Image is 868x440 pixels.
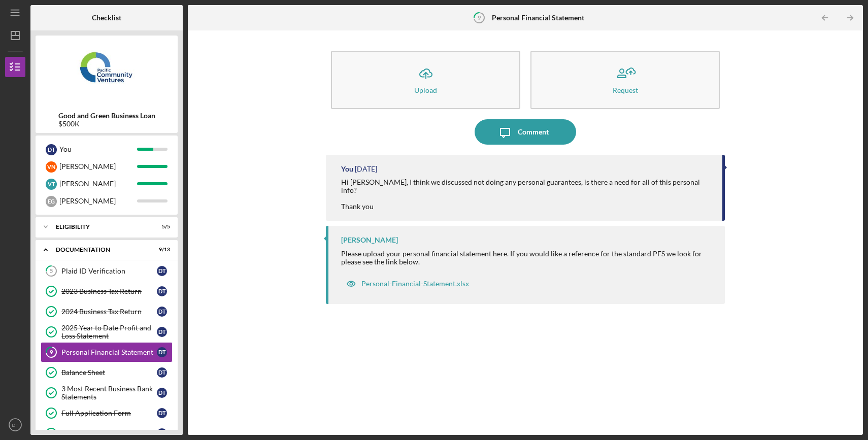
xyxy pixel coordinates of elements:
div: [PERSON_NAME] [59,192,137,210]
tspan: 5 [50,268,53,275]
a: Balance SheetDT [41,362,173,383]
button: Upload [331,51,520,109]
a: 9Personal Financial StatementDT [41,342,173,362]
a: 3 Most Recent Business Bank StatementsDT [41,383,173,403]
div: 5 / 5 [152,224,170,230]
img: Product logo [36,41,178,101]
a: 5Plaid ID VerificationDT [41,261,173,281]
b: Good and Green Business Loan [58,112,155,120]
div: Eligibility [56,224,145,230]
a: Full Application FormDT [41,403,173,423]
div: D T [157,266,167,276]
div: D T [157,347,167,357]
div: D T [157,408,167,418]
div: Balance Sheet [61,368,157,377]
div: D T [157,388,167,398]
div: E G [46,196,57,207]
tspan: 9 [50,349,53,356]
div: V T [46,179,57,190]
div: D T [157,367,167,378]
button: Request [530,51,720,109]
b: Personal Financial Statement [492,14,584,22]
a: 2025 Year to Date Profit and Loss StatementDT [41,322,173,342]
text: DT [12,422,19,428]
div: Personal Financial Statement [61,348,157,356]
button: Personal-Financial-Statement.xlsx [341,274,474,294]
div: Full Application Form [61,409,157,417]
div: Personal-Financial-Statement.xlsx [361,280,469,288]
div: You [341,165,353,173]
div: Request [613,86,638,94]
button: Comment [475,119,576,145]
div: Plaid ID Verification [61,267,157,275]
div: D T [46,144,57,155]
div: 2025 Year to Date Profit and Loss Statement [61,324,157,340]
div: [PERSON_NAME] [341,236,398,244]
div: $500K [58,120,155,128]
div: Upload [414,86,437,94]
a: 2023 Business Tax ReturnDT [41,281,173,301]
div: D T [157,428,167,438]
div: 9 / 13 [152,247,170,253]
div: V N [46,161,57,173]
div: 3 Most Recent Business Bank Statements [61,385,157,401]
time: 2025-08-20 18:03 [355,165,377,173]
div: 2024 Business Tax Return [61,308,157,316]
div: [PERSON_NAME] [59,158,137,175]
div: Please upload your personal financial statement here. If you would like a reference for the stand... [341,250,715,266]
div: 2023 Business Tax Return [61,287,157,295]
tspan: 9 [478,14,481,21]
div: Hi [PERSON_NAME], I think we discussed not doing any personal guarantees, is there a need for all... [341,178,712,211]
div: You [59,141,137,158]
div: D T [157,327,167,337]
div: Documentation [56,247,145,253]
a: 2024 Business Tax ReturnDT [41,301,173,322]
div: D T [157,307,167,317]
div: Good and Green Form [61,429,157,437]
div: [PERSON_NAME] [59,175,137,192]
div: Comment [518,119,549,145]
div: D T [157,286,167,296]
b: Checklist [92,14,121,22]
button: DT [5,415,25,435]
